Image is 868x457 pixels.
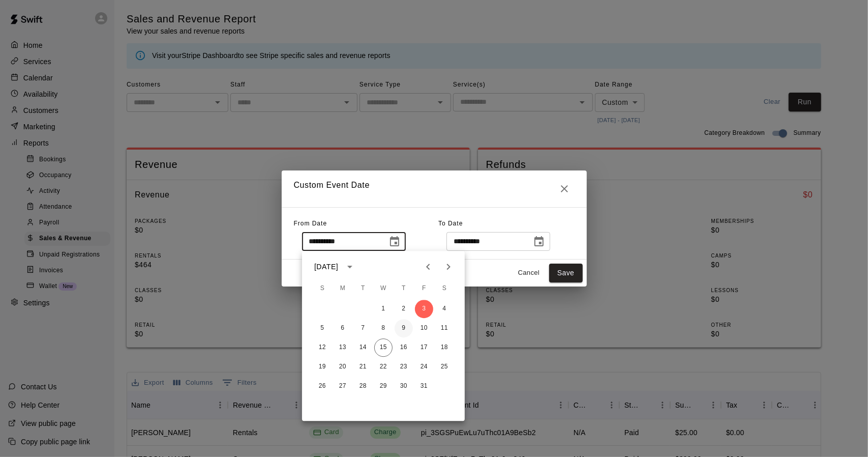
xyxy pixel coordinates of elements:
[395,377,413,395] button: 30
[313,278,332,299] span: Sunday
[549,264,583,282] button: Save
[294,220,327,227] span: From Date
[395,338,413,357] button: 16
[395,300,413,318] button: 2
[282,170,587,207] h2: Custom Event Date
[341,258,358,275] button: calendar view is open, switch to year view
[374,319,393,337] button: 8
[415,300,433,318] button: 3
[354,319,372,337] button: 7
[438,256,459,277] button: Next month
[334,338,352,357] button: 13
[384,232,405,252] button: Choose date, selected date is Oct 3, 2025
[415,358,433,376] button: 24
[435,319,454,337] button: 11
[354,278,372,299] span: Tuesday
[334,319,352,337] button: 6
[354,358,372,376] button: 21
[554,179,575,199] button: Close
[313,338,332,357] button: 12
[395,358,413,376] button: 23
[374,300,393,318] button: 1
[374,358,393,376] button: 22
[415,338,433,357] button: 17
[313,377,332,395] button: 26
[334,377,352,395] button: 27
[354,377,372,395] button: 28
[529,232,549,252] button: Choose date, selected date is Oct 9, 2025
[415,319,433,337] button: 10
[395,278,413,299] span: Thursday
[314,262,338,272] div: [DATE]
[395,319,413,337] button: 9
[438,220,463,227] span: To Date
[313,319,332,337] button: 5
[435,278,454,299] span: Saturday
[435,358,454,376] button: 25
[354,338,372,357] button: 14
[435,300,454,318] button: 4
[374,278,393,299] span: Wednesday
[374,338,393,357] button: 15
[374,377,393,395] button: 29
[334,358,352,376] button: 20
[334,278,352,299] span: Monday
[513,265,545,281] button: Cancel
[415,377,433,395] button: 31
[313,358,332,376] button: 19
[418,256,438,277] button: Previous month
[435,338,454,357] button: 18
[415,278,433,299] span: Friday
